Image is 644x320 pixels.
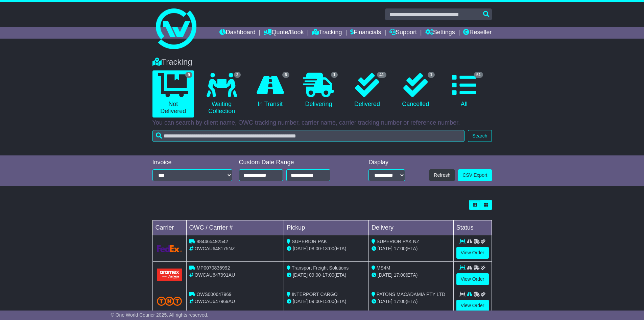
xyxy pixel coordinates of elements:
[287,245,366,252] div: - (ETA)
[298,70,339,110] a: 1 Delivering
[292,239,327,244] span: SUPERIOR PAK
[456,300,489,312] a: View Order
[372,298,451,305] div: (ETA)
[389,27,417,39] a: Support
[312,27,342,39] a: Tracking
[377,265,390,271] span: MS4M
[377,239,420,244] span: SUPERIOR PAK NZ
[443,70,485,110] a: 51 All
[429,169,455,181] button: Refresh
[394,272,406,278] span: 17:00
[323,272,334,278] span: 17:00
[186,220,284,235] td: OWC / Carrier #
[249,70,291,110] a: 6 In Transit
[323,246,334,251] span: 13:00
[368,159,405,166] div: Display
[194,246,235,251] span: OWCAU648175NZ
[201,70,242,118] a: 2 Waiting Collection
[196,292,232,297] span: OWS000647969
[292,292,338,297] span: INTERPORT CARGO
[346,70,388,110] a: 41 Delivered
[219,27,256,39] a: Dashboard
[425,27,455,39] a: Settings
[196,239,228,244] span: 884465492542
[309,299,321,304] span: 09:00
[378,272,392,278] span: [DATE]
[157,297,182,306] img: TNT_Domestic.png
[185,72,192,78] span: 9
[152,119,492,127] p: You can search by client name, OWC tracking number, carrier name, carrier tracking number or refe...
[458,169,492,181] a: CSV Export
[377,72,386,78] span: 41
[456,273,489,285] a: View Order
[309,272,321,278] span: 09:00
[428,72,435,78] span: 1
[372,245,451,252] div: (ETA)
[194,299,235,304] span: OWCAU647969AU
[152,220,186,235] td: Carrier
[377,292,445,297] span: PATONS MACADAMIA PTY LTD
[309,246,321,251] span: 08:00
[293,246,308,251] span: [DATE]
[157,269,182,281] img: Aramex.png
[331,72,338,78] span: 1
[282,72,289,78] span: 6
[474,72,483,78] span: 51
[395,70,436,110] a: 1 Cancelled
[368,220,453,235] td: Delivery
[287,272,366,279] div: - (ETA)
[287,298,366,305] div: - (ETA)
[378,246,392,251] span: [DATE]
[468,130,492,142] button: Search
[372,272,451,279] div: (ETA)
[194,272,235,278] span: OWCAU647991AU
[284,220,369,235] td: Pickup
[293,299,308,304] span: [DATE]
[350,27,381,39] a: Financials
[111,312,209,318] span: © One World Courier 2025. All rights reserved.
[293,272,308,278] span: [DATE]
[292,265,349,271] span: Transport Freight Solutions
[239,159,348,166] div: Custom Date Range
[196,265,230,271] span: MP0070836992
[157,245,182,252] img: GetCarrierServiceLogo
[149,57,495,67] div: Tracking
[152,159,232,166] div: Invoice
[152,70,194,118] a: 9 Not Delivered
[453,220,492,235] td: Status
[234,72,241,78] span: 2
[463,27,492,39] a: Reseller
[394,246,406,251] span: 17:00
[323,299,334,304] span: 15:00
[264,27,304,39] a: Quote/Book
[394,299,406,304] span: 17:00
[378,299,392,304] span: [DATE]
[456,247,489,259] a: View Order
